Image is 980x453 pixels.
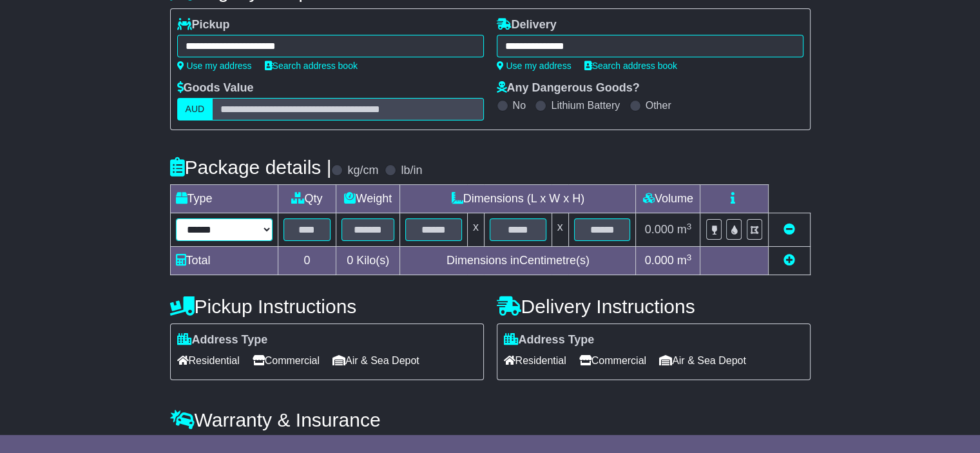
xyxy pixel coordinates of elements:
[400,185,636,213] td: Dimensions (L x W x H)
[504,351,566,371] span: Residential
[513,99,526,111] label: No
[677,223,692,236] span: m
[347,254,353,267] span: 0
[401,164,422,178] label: lb/in
[177,61,252,71] a: Use my address
[584,61,677,71] a: Search address book
[783,223,795,236] a: Remove this item
[336,247,400,275] td: Kilo(s)
[265,61,358,71] a: Search address book
[677,254,692,267] span: m
[551,99,620,111] label: Lithium Battery
[783,254,795,267] a: Add new item
[645,254,674,267] span: 0.000
[497,61,572,71] a: Use my address
[170,157,332,178] h4: Package details |
[170,409,811,430] h4: Warranty & Insurance
[400,247,636,275] td: Dimensions in Centimetre(s)
[497,81,640,95] label: Any Dangerous Goods?
[504,333,595,347] label: Address Type
[332,351,419,371] span: Air & Sea Depot
[497,296,811,317] h4: Delivery Instructions
[253,351,320,371] span: Commercial
[177,18,230,32] label: Pickup
[687,222,692,231] sup: 3
[552,213,568,247] td: x
[177,333,268,347] label: Address Type
[467,213,484,247] td: x
[177,81,254,95] label: Goods Value
[646,99,671,111] label: Other
[497,18,557,32] label: Delivery
[579,351,646,371] span: Commercial
[177,351,240,371] span: Residential
[278,185,336,213] td: Qty
[659,351,746,371] span: Air & Sea Depot
[177,98,213,120] label: AUD
[636,185,700,213] td: Volume
[170,247,278,275] td: Total
[687,253,692,262] sup: 3
[336,185,400,213] td: Weight
[645,223,674,236] span: 0.000
[170,185,278,213] td: Type
[170,296,484,317] h4: Pickup Instructions
[278,247,336,275] td: 0
[347,164,378,178] label: kg/cm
